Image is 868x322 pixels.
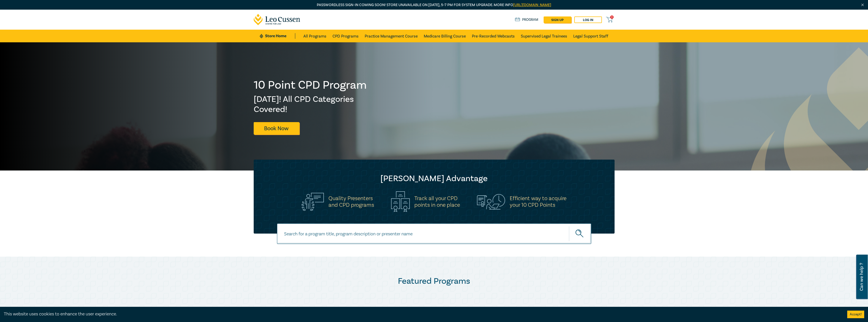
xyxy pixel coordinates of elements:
img: Efficient way to acquire<br>your 10 CPD Points [477,194,505,209]
a: CPD Programs [333,30,359,42]
a: Practice Management Course [365,30,418,42]
a: All Programs [303,30,326,42]
h2: Featured Programs [254,276,615,286]
span: Can we help ? [859,258,864,296]
div: This website uses cookies to enhance the user experience. [4,311,840,317]
a: Book Now [254,122,299,135]
img: Close [860,3,865,7]
a: Log in [574,16,602,23]
input: Search for a program title, program description or presenter name [277,223,591,244]
h5: Track all your CPD points in one place [414,195,460,208]
button: Accept cookies [847,311,864,318]
a: Medicare Billing Course [424,30,466,42]
a: Store Home [260,33,295,39]
h1: 10 Point CPD Program [254,79,367,92]
h5: Quality Presenters and CPD programs [328,195,374,208]
a: Supervised Legal Trainees [521,30,567,42]
a: sign up [544,16,571,23]
h2: [DATE]! All CPD Categories Covered! [254,94,367,115]
h5: Efficient way to acquire your 10 CPD Points [510,195,566,208]
img: Quality Presenters<br>and CPD programs [302,193,324,211]
a: Pre-Recorded Webcasts [472,30,515,42]
a: [URL][DOMAIN_NAME] [513,3,551,7]
img: Track all your CPD<br>points in one place [391,191,410,212]
a: Legal Support Staff [573,30,608,42]
h2: [PERSON_NAME] Advantage [264,174,604,184]
a: Program [515,17,539,23]
p: Passwordless sign-in coming soon! Store unavailable on [DATE], 5–7 PM for system upgrade. More info [254,2,615,8]
span: 0 [610,15,614,19]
